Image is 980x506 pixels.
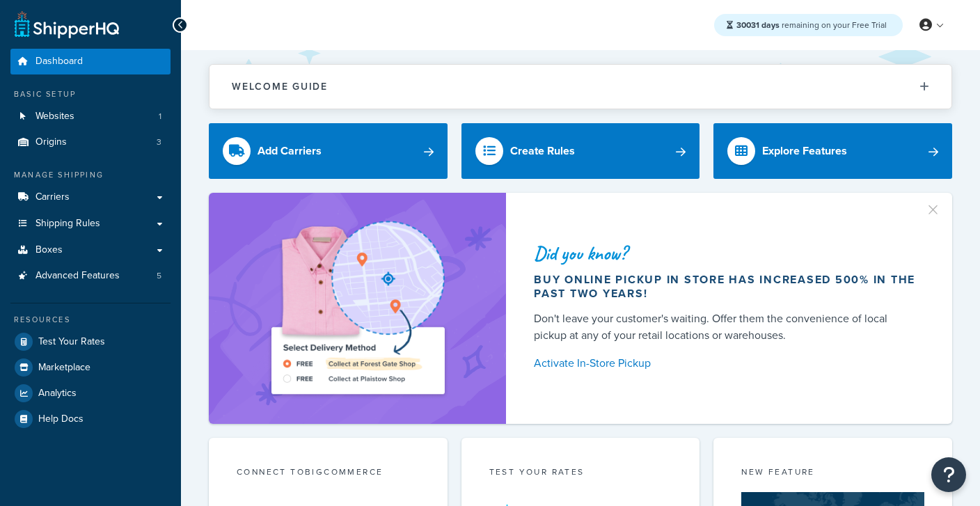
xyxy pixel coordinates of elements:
div: New Feature [741,466,924,482]
a: Explore Features [713,123,952,179]
a: Create Rules [461,123,700,179]
a: Origins3 [10,129,171,155]
span: 5 [157,270,161,282]
span: Analytics [38,388,77,400]
div: Did you know? [534,244,919,263]
span: Advanced Features [35,270,120,282]
a: Boxes [10,237,171,263]
div: Connect to BigCommerce [237,466,420,482]
div: Resources [10,314,171,326]
button: Open Resource Center [931,457,966,492]
a: Carriers [10,184,171,210]
span: Test Your Rates [38,336,105,348]
span: Marketplace [38,362,90,374]
a: Shipping Rules [10,211,171,237]
button: Welcome Guide [210,65,951,109]
span: Shipping Rules [35,218,100,230]
div: Explore Features [762,141,847,161]
span: remaining on your Free Trial [736,19,887,31]
a: Help Docs [10,406,171,432]
a: Dashboard [10,49,171,74]
h2: Welcome Guide [232,81,328,92]
span: 1 [159,111,161,122]
div: Create Rules [510,141,575,161]
div: Basic Setup [10,88,171,100]
a: Websites1 [10,104,171,129]
div: Test your rates [489,466,672,482]
a: Activate In-Store Pickup [534,354,919,373]
span: Origins [35,136,67,148]
li: Origins [10,129,171,155]
span: Websites [35,111,74,122]
a: Marketplace [10,355,171,380]
li: Websites [10,104,171,129]
a: Add Carriers [209,123,448,179]
a: Analytics [10,381,171,406]
div: Buy online pickup in store has increased 500% in the past two years! [534,273,919,301]
a: Test Your Rates [10,329,171,354]
a: Advanced Features5 [10,263,171,289]
img: ad-shirt-map-b0359fc47e01cab431d101c4b569394f6a03f54285957d908178d52f29eb9668.png [232,214,484,403]
span: Boxes [35,244,63,256]
span: Dashboard [35,56,83,68]
span: 3 [157,136,161,148]
span: Help Docs [38,413,84,425]
div: Add Carriers [258,141,322,161]
div: Manage Shipping [10,169,171,181]
strong: 30031 days [736,19,780,31]
li: Advanced Features [10,263,171,289]
span: Carriers [35,191,70,203]
div: Don't leave your customer's waiting. Offer them the convenience of local pickup at any of your re... [534,310,919,344]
